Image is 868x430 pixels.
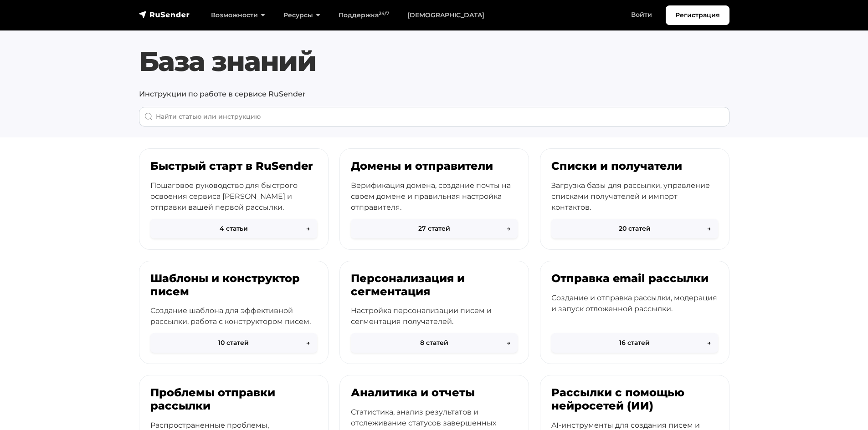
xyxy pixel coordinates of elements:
h3: Списки и получатели [551,160,718,173]
span: → [507,338,510,348]
a: Поддержка24/7 [329,6,398,25]
a: Войти [622,5,661,24]
h3: Домены и отправители [351,160,518,173]
span: → [507,224,510,233]
span: → [306,224,310,233]
p: Инструкции по работе в сервисе RuSender [139,89,729,100]
h3: Персонализация и сегментация [351,272,518,298]
h3: Быстрый старт в RuSender [150,160,317,173]
a: Отправка email рассылки Создание и отправка рассылки, модерация и запуск отложенной рассылки. 16 ... [540,261,729,364]
span: → [707,224,711,233]
a: Возможности [202,6,274,25]
span: → [306,338,310,348]
button: 16 статей→ [551,333,718,353]
span: → [707,338,711,348]
p: Настройка персонализации писем и сегментация получателей. [351,305,518,327]
img: RuSender [139,10,190,19]
a: Ресурсы [274,6,329,25]
p: Верификация домена, создание почты на своем домене и правильная настройка отправителя. [351,180,518,213]
a: [DEMOGRAPHIC_DATA] [398,6,493,25]
sup: 24/7 [379,10,389,16]
h3: Рассылки с помощью нейросетей (ИИ) [551,386,718,413]
a: Списки и получатели Загрузка базы для рассылки, управление списками получателей и импорт контакто... [540,148,729,250]
a: Шаблоны и конструктор писем Создание шаблона для эффективной рассылки, работа с конструктором пис... [139,261,329,364]
p: Загрузка базы для рассылки, управление списками получателей и импорт контактов. [551,180,718,213]
h3: Аналитика и отчеты [351,386,518,400]
button: 4 статьи→ [150,219,317,238]
a: Домены и отправители Верификация домена, создание почты на своем домене и правильная настройка от... [339,148,529,250]
a: Быстрый старт в RuSender Пошаговое руководство для быстрого освоения сервиса [PERSON_NAME] и отпр... [139,148,329,250]
a: Регистрация [666,5,729,25]
h3: Проблемы отправки рассылки [150,386,317,413]
h1: База знаний [139,45,729,78]
button: 10 статей→ [150,333,317,353]
input: When autocomplete results are available use up and down arrows to review and enter to go to the d... [139,107,729,126]
a: Персонализация и сегментация Настройка персонализации писем и сегментация получателей. 8 статей→ [339,261,529,364]
button: 20 статей→ [551,219,718,238]
p: Создание шаблона для эффективной рассылки, работа с конструктором писем. [150,305,317,327]
p: Пошаговое руководство для быстрого освоения сервиса [PERSON_NAME] и отправки вашей первой рассылки. [150,180,317,213]
button: 27 статей→ [351,219,518,238]
h3: Шаблоны и конструктор писем [150,272,317,298]
p: Создание и отправка рассылки, модерация и запуск отложенной рассылки. [551,293,718,314]
button: 8 статей→ [351,333,518,353]
h3: Отправка email рассылки [551,272,718,285]
img: Поиск [144,112,153,121]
